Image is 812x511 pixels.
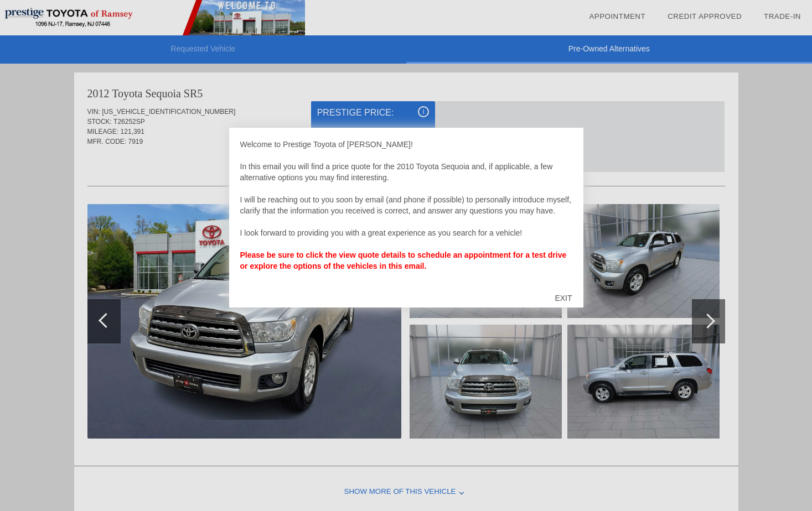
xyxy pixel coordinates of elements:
[668,12,742,20] a: Credit Approved
[240,139,572,283] div: Welcome to Prestige Toyota of [PERSON_NAME]! In this email you will find a price quote for the 20...
[240,251,567,270] b: Please be sure to click the view quote details to schedule an appointment for a test drive or exp...
[589,12,645,20] a: Appointment
[544,281,583,315] div: EXIT
[764,12,801,20] a: Trade-In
